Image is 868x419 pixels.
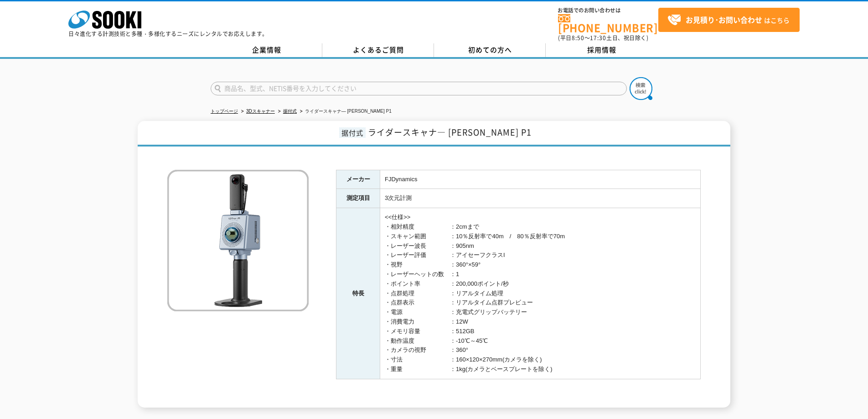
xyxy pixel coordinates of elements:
a: 据付式 [283,109,297,114]
a: 企業情報 [211,43,322,57]
th: メーカー [336,170,380,189]
td: FJDynamics [380,170,701,189]
strong: お見積り･お問い合わせ [686,14,762,25]
span: はこちら [667,13,790,27]
span: (平日 ～ 土日、祝日除く) [558,34,648,42]
span: お電話でのお問い合わせは [558,8,658,13]
a: 採用情報 [546,43,657,57]
th: 特長 [336,208,380,379]
a: よくあるご質問 [322,43,434,57]
a: [PHONE_NUMBER] [558,14,658,33]
li: ライダースキャナ― [PERSON_NAME] P1 [298,107,392,116]
a: 3Dスキャナー [246,109,275,114]
span: ライダースキャナ― [PERSON_NAME] P1 [368,126,532,138]
a: トップページ [211,109,238,114]
span: 17:30 [590,34,606,42]
td: <<仕様>> ・相対精度 ：2cmまで ・スキャン範囲 ：10％反射率で40m / 80％反射率で70m ・レーザー波長 ：905nm ・レーザー評価 ：アイセーフクラスI ・視野 ：360°×... [380,208,701,379]
span: 初めての方へ [468,45,512,55]
span: 8:50 [572,34,584,42]
a: 初めての方へ [434,43,546,57]
input: 商品名、型式、NETIS番号を入力してください [211,82,627,95]
img: btn_search.png [630,77,652,100]
a: お見積り･お問い合わせはこちら [658,8,800,32]
p: 日々進化する計測技術と多種・多様化するニーズにレンタルでお応えします。 [68,31,268,37]
img: ライダースキャナ― FJD Trion P1 [167,170,309,311]
span: 据付式 [339,127,366,138]
th: 測定項目 [336,189,380,208]
td: 3次元計測 [380,189,701,208]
